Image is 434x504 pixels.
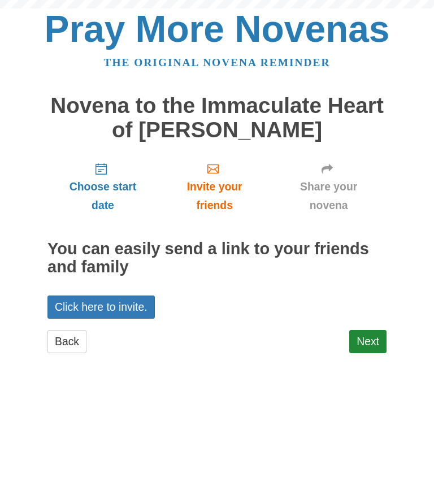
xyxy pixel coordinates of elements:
a: The original novena reminder [104,57,331,68]
a: Share your novena [271,153,387,220]
span: Share your novena [282,177,375,215]
a: Pray More Novenas [45,8,390,50]
span: Choose start date [59,177,147,215]
a: Next [349,330,387,353]
a: Click here to invite. [47,296,155,319]
h2: You can easily send a link to your friends and family [47,240,387,276]
a: Back [47,330,86,353]
a: Choose start date [47,153,158,220]
h1: Novena to the Immaculate Heart of [PERSON_NAME] [47,94,387,142]
span: Invite your friends [170,177,259,215]
a: Invite your friends [158,153,271,220]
